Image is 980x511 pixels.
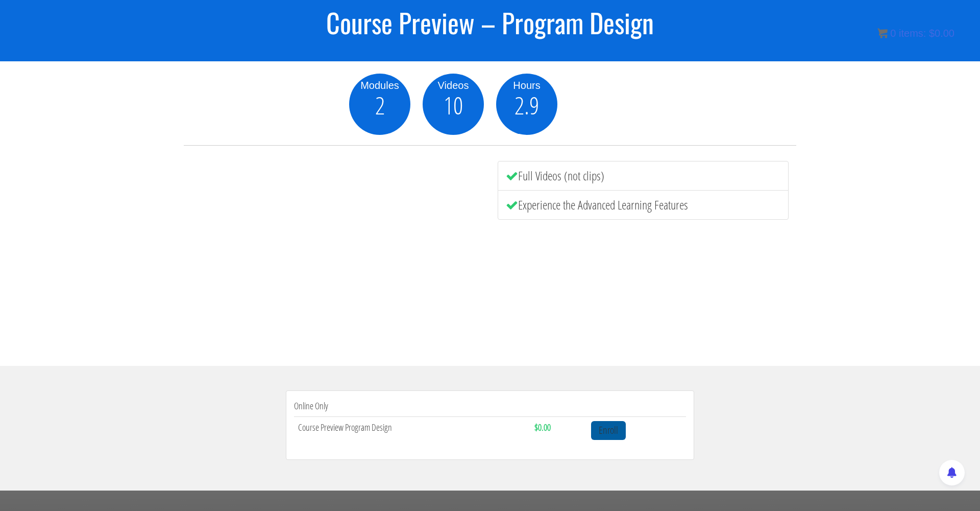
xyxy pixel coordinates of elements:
[890,28,896,39] span: 0
[294,401,686,411] h4: Online Only
[514,93,539,118] span: 2.9
[496,78,557,93] div: Hours
[877,28,954,39] a: 0 items: $0.00
[929,28,954,39] bdi: 0.00
[929,28,935,39] span: $
[294,416,530,444] td: Course Preview Program Design
[375,93,385,118] span: 2
[423,78,484,93] div: Videos
[498,190,789,220] li: Experience the Advanced Learning Features
[498,161,789,191] li: Full Videos (not clips)
[534,421,551,433] strong: $0.00
[349,78,410,93] div: Modules
[877,28,888,38] img: icon11.png
[899,28,926,39] span: items:
[591,421,626,440] a: Enroll
[444,93,463,118] span: 10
